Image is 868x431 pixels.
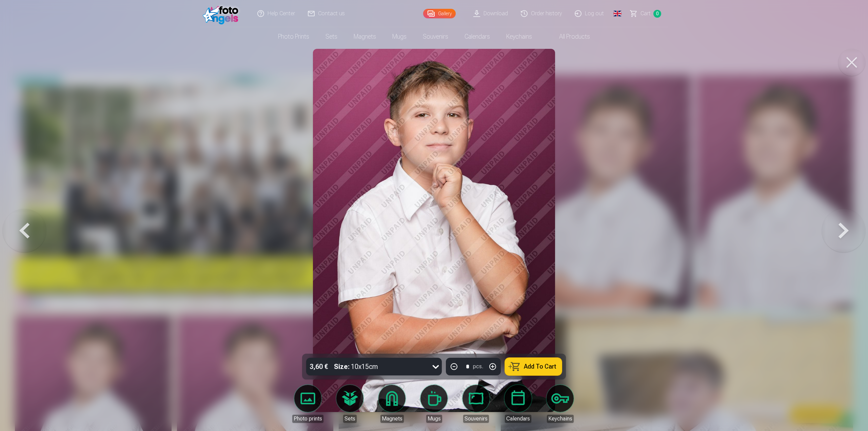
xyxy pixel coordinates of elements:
a: Keychains [498,27,540,46]
button: Add To Cart [505,358,562,375]
a: Photo prints [289,385,327,423]
a: Calendars [456,27,498,46]
span: Сart [640,9,651,18]
a: Souvenirs [457,385,495,423]
div: Mugs [426,415,442,423]
div: Sets [343,415,357,423]
a: Mugs [384,27,415,46]
div: 3,60 € [306,358,331,375]
a: Keychains [541,385,579,423]
a: Sets [331,385,369,423]
div: 10x15cm [334,358,378,375]
a: Souvenirs [415,27,456,46]
div: Magnets [380,415,404,423]
div: Keychains [547,415,574,423]
a: Photo prints [270,27,317,46]
div: Photo prints [292,415,323,423]
a: All products [540,27,598,46]
a: Magnets [346,27,384,46]
a: Sets [317,27,346,46]
div: pcs. [473,363,483,371]
span: 0 [653,10,661,18]
div: Calendars [505,415,531,423]
strong: Size : [334,362,350,371]
a: Mugs [415,385,453,423]
a: Calendars [499,385,537,423]
span: Add To Cart [524,364,556,370]
div: Souvenirs [463,415,489,423]
a: Gallery [423,9,456,18]
img: /fa1 [203,3,242,24]
a: Magnets [373,385,411,423]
